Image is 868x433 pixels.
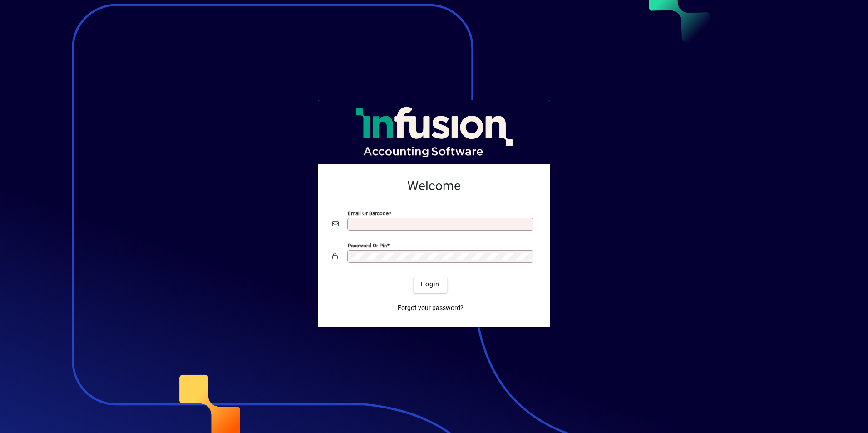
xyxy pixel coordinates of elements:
a: Forgot your password? [394,300,467,316]
mat-label: Email or Barcode [348,210,389,216]
button: Login [414,276,447,293]
mat-label: Password or Pin [348,242,387,248]
span: Login [421,280,439,289]
span: Forgot your password? [398,303,464,313]
h2: Welcome [332,178,536,194]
